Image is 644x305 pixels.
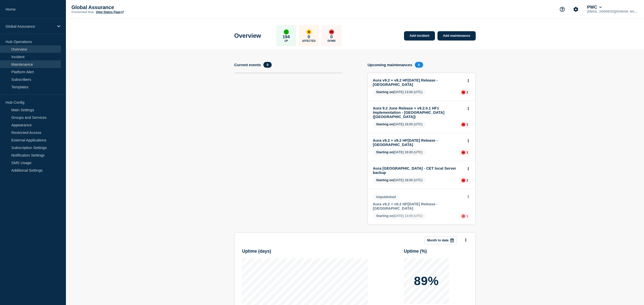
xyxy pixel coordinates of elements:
span: [DATE] 18:00 (UTC) [373,177,426,184]
p: 1 [466,214,468,218]
p: [EMAIL_ADDRESS][DOMAIN_NAME] [586,10,638,13]
div: down [329,29,334,34]
div: down [461,90,465,94]
span: Unpublished [373,194,399,200]
p: Up [285,40,288,42]
span: 0 [263,62,272,68]
span: [DATE] 16:00 (UTC) [373,121,426,128]
a: Aura [GEOGRAPHIC_DATA] - CET local Server backup [373,166,464,175]
button: Account settings [571,4,581,15]
a: Aura 9.2 June Release + v9.2.0.1 HF1 Implementation - [GEOGRAPHIC_DATA] ([GEOGRAPHIC_DATA]) [373,106,464,119]
p: 194 [283,34,290,40]
div: down [461,123,465,127]
h3: Uptime ( % ) [404,249,468,254]
p: 1 [466,123,468,126]
button: PWC [586,5,603,10]
span: [DATE] 16:00 (UTC) [373,149,426,156]
h3: Uptime ( days ) [242,249,368,254]
div: affected [306,29,311,34]
a: Aura v9.2 + v9.2 HF[DATE] Release - [GEOGRAPHIC_DATA] [373,78,464,87]
a: Add maintenance [437,31,476,41]
div: up [284,29,289,34]
p: 1 [466,90,468,94]
p: Month to date [427,238,449,242]
a: View Status Page [96,10,124,14]
p: Affected [302,40,315,42]
a: Add incident [404,31,435,41]
p: Global Assurance [6,24,54,28]
span: [DATE] 13:00 (UTC) [373,213,426,219]
p: Connected Hub [71,10,94,14]
span: [DATE] 13:00 (UTC) [373,89,426,96]
h4: Upcoming maintenances [368,63,412,67]
h1: Overview [234,32,261,39]
span: Starting on [376,214,393,218]
p: 89% [414,275,439,287]
div: down [461,214,465,218]
button: Support [557,4,568,15]
p: 1 [466,150,468,154]
a: Aura v9.2 + v9.2 HF[DATE] Release - [GEOGRAPHIC_DATA] [373,138,464,147]
button: Month to date [424,236,457,244]
div: down [461,150,465,155]
p: 1 [466,178,468,182]
span: Starting on [376,90,393,94]
p: Global Assurance [71,5,172,10]
h4: Current events [234,63,261,67]
a: Aura v9.2 + v9.2 HF[DATE] Release - [GEOGRAPHIC_DATA] [373,202,464,210]
p: 0 [330,34,333,40]
span: Starting on [376,122,393,126]
span: 5 [415,62,423,68]
p: 0 [308,34,310,40]
p: Down [328,40,336,42]
div: down [461,178,465,182]
span: Starting on [376,150,393,154]
span: Starting on [376,178,393,182]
